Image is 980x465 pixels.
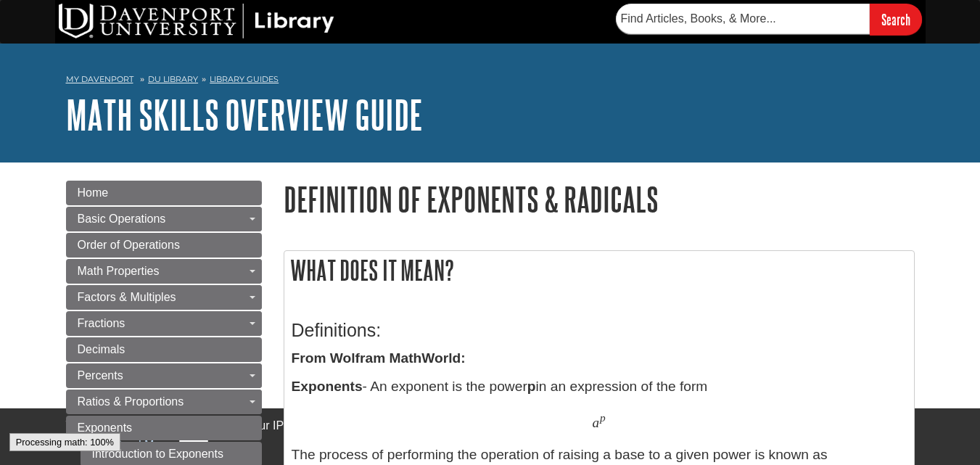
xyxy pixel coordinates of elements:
div: Processing math: 100% [9,433,120,451]
a: Basic Operations [66,207,262,231]
a: Math Skills Overview Guide [66,92,423,137]
span: Factors & Multiples [78,291,176,303]
a: DU Library [148,74,198,84]
span: a [592,414,599,431]
input: Find Articles, Books, & More... [616,4,870,34]
span: Ratios & Proportions [78,395,184,408]
b: p [527,379,536,394]
h1: Definition of Exponents & Radicals [284,181,915,218]
span: Math Properties [78,265,160,277]
a: Home [66,181,262,205]
h2: What does it mean? [284,251,914,289]
span: Fractions [78,317,125,329]
a: My Davenport [66,73,133,86]
span: Exponents [78,421,133,434]
b: Exponents [292,379,363,394]
span: Decimals [78,343,125,355]
nav: breadcrumb [66,70,915,93]
a: Library Guides [210,74,279,84]
span: Order of Operations [78,239,180,251]
a: Decimals [66,337,262,362]
a: Fractions [66,311,262,336]
input: Search [870,4,922,35]
img: DU Library [59,4,334,38]
h3: Definitions: [292,320,907,341]
a: Percents [66,363,262,388]
span: Percents [78,369,123,382]
a: Ratios & Proportions [66,390,262,414]
strong: From Wolfram MathWorld: [292,350,466,366]
a: Factors & Multiples [66,285,262,310]
a: Order of Operations [66,233,262,258]
span: Basic Operations [78,213,166,225]
form: Searches DU Library's articles, books, and more [616,4,922,35]
span: p [600,411,606,424]
a: Exponents [66,416,262,440]
span: Home [78,186,109,199]
a: Math Properties [66,259,262,284]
